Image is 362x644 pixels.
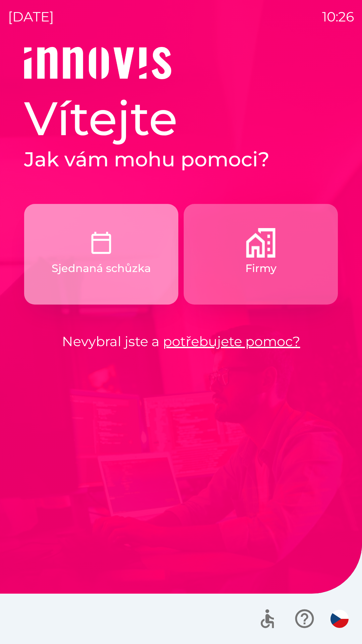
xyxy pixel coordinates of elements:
p: 10:26 [322,7,354,27]
img: 9a63d080-8abe-4a1b-b674-f4d7141fb94c.png [246,228,276,258]
a: potřebujete pomoc? [163,333,300,350]
p: Sjednaná schůzka [52,260,151,276]
p: Firmy [245,260,277,276]
button: Firmy [184,204,338,305]
h2: Jak vám mohu pomoci? [24,147,338,172]
p: Nevybral jste a [24,331,338,352]
img: Logo [24,47,338,79]
img: c9327dbc-1a48-4f3f-9883-117394bbe9e6.png [86,228,116,258]
img: cs flag [330,610,349,628]
h1: Vítejte [24,90,338,147]
p: [DATE] [8,7,54,27]
button: Sjednaná schůzka [24,204,178,305]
